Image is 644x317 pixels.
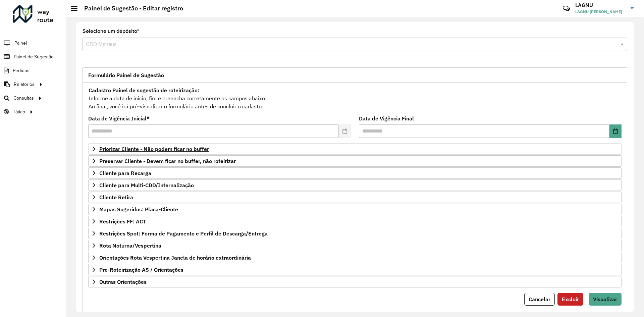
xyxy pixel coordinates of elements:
[88,240,622,251] a: Rota Noturna/Vespertina
[529,296,550,303] span: Cancelar
[13,67,30,74] span: Pedidos
[99,267,183,272] span: Pre-Roteirização AS / Orientações
[88,114,150,122] label: Data de Vigência Inicial
[593,296,617,303] span: Visualizar
[99,170,151,176] span: Cliente para Recarga
[524,293,555,306] button: Cancelar
[557,293,583,306] button: Excluir
[88,192,622,203] a: Cliente Retira
[88,204,622,215] a: Mapas Sugeridos: Placa-Cliente
[88,155,622,167] a: Preservar Cliente - Devem ficar no buffer, não roteirizar
[14,53,54,60] span: Painel de Sugestão
[359,114,414,122] label: Data de Vigência Final
[99,231,268,236] span: Restrições Spot: Forma de Pagamento e Perfil de Descarga/Entrega
[83,27,139,35] label: Selecione um depósito
[88,264,622,275] a: Pre-Roteirização AS / Orientações
[99,207,178,212] span: Mapas Sugeridos: Placa-Cliente
[14,40,27,47] span: Painel
[14,81,35,88] span: Relatórios
[89,87,199,94] strong: Cadastro Painel de sugestão de roteirização:
[88,86,622,111] div: Informe a data de inicio, fim e preencha corretamente os campos abaixo. Ao final, você irá pré-vi...
[99,195,133,200] span: Cliente Retira
[562,296,579,303] span: Excluir
[99,219,146,224] span: Restrições FF: ACT
[88,179,622,191] a: Cliente para Multi-CDD/Internalização
[99,182,194,188] span: Cliente para Multi-CDD/Internalização
[88,167,622,179] a: Cliente para Recarga
[99,279,147,284] span: Outras Orientações
[13,108,25,115] span: Tático
[88,143,622,155] a: Priorizar Cliente - Não podem ficar no buffer
[88,216,622,227] a: Restrições FF: ACT
[99,255,251,260] span: Orientações Rota Vespertina Janela de horário extraordinária
[88,228,622,239] a: Restrições Spot: Forma de Pagamento e Perfil de Descarga/Entrega
[88,276,622,287] a: Outras Orientações
[589,293,622,306] button: Visualizar
[77,5,183,12] h2: Painel de Sugestão - Editar registro
[609,124,622,138] button: Choose Date
[575,2,626,8] h3: LAGNU
[99,146,209,152] span: Priorizar Cliente - Não podem ficar no buffer
[88,252,622,263] a: Orientações Rota Vespertina Janela de horário extraordinária
[99,243,161,248] span: Rota Noturna/Vespertina
[559,1,574,16] a: Contato Rápido
[99,158,236,164] span: Preservar Cliente - Devem ficar no buffer, não roteirizar
[13,95,34,102] span: Consultas
[575,9,626,15] span: LAGNU [PERSON_NAME]
[88,72,164,78] span: Formulário Painel de Sugestão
